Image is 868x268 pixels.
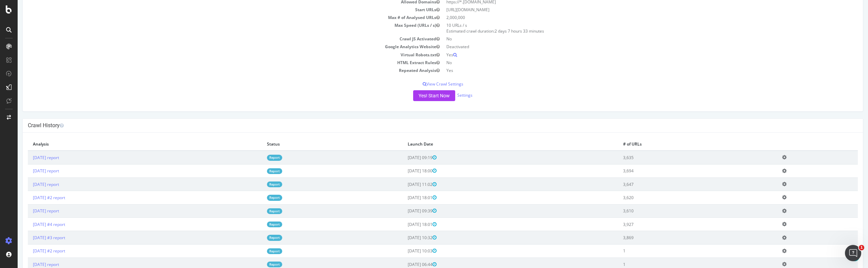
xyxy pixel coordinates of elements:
[425,43,841,51] td: Deactivated
[390,155,419,160] span: [DATE] 09:19
[600,244,760,257] td: 1
[425,21,841,35] td: 10 URLs / s Estimated crawl duration:
[15,155,41,160] a: [DATE] report
[390,262,419,267] span: [DATE] 06:44
[10,21,425,35] td: Max Speed (URLs / s)
[390,195,419,200] span: [DATE] 18:01
[390,168,419,174] span: [DATE] 18:00
[249,235,265,241] a: Report
[600,204,760,217] td: 3,610
[249,181,265,187] a: Report
[249,222,265,227] a: Report
[249,195,265,200] a: Report
[10,6,425,14] td: Start URLs
[15,195,47,200] a: [DATE] #2 report
[249,248,265,254] a: Report
[15,222,47,227] a: [DATE] #4 report
[600,177,760,191] td: 3,647
[425,59,841,66] td: No
[396,90,438,101] button: Yes! Start Now
[859,245,864,250] span: 1
[385,138,600,151] th: Launch Date
[10,122,840,129] h4: Crawl History
[15,208,41,214] a: [DATE] report
[10,59,425,66] td: HTML Extract Rules
[10,66,425,74] td: Repeated Analysis
[10,138,244,151] th: Analysis
[249,155,265,160] a: Report
[425,35,841,43] td: No
[15,181,41,187] a: [DATE] report
[15,235,47,241] a: [DATE] #3 report
[845,245,861,261] iframe: Intercom live chat
[425,66,841,74] td: Yes
[600,164,760,177] td: 3,694
[390,248,419,254] span: [DATE] 10:03
[600,151,760,164] td: 3,635
[15,248,47,254] a: [DATE] #2 report
[10,35,425,43] td: Crawl JS Activated
[249,262,265,267] a: Report
[249,208,265,214] a: Report
[249,168,265,174] a: Report
[600,217,760,231] td: 3,927
[10,81,840,87] p: View Crawl Settings
[425,6,841,14] td: [URL][DOMAIN_NAME]
[10,51,425,59] td: Virtual Robots.txt
[10,14,425,21] td: Max # of Analysed URLs
[600,231,760,244] td: 3,869
[425,14,841,21] td: 2,000,000
[390,208,419,214] span: [DATE] 09:39
[10,43,425,51] td: Google Analytics Website
[600,191,760,204] td: 3,620
[244,138,385,151] th: Status
[15,168,41,174] a: [DATE] report
[425,51,841,59] td: Yes
[390,181,419,187] span: [DATE] 11:02
[390,222,419,227] span: [DATE] 18:01
[600,138,760,151] th: # of URLs
[440,92,455,98] a: Settings
[390,235,419,241] span: [DATE] 10:32
[15,262,41,267] a: [DATE] report
[477,28,526,34] span: 2 days 7 hours 33 minutes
